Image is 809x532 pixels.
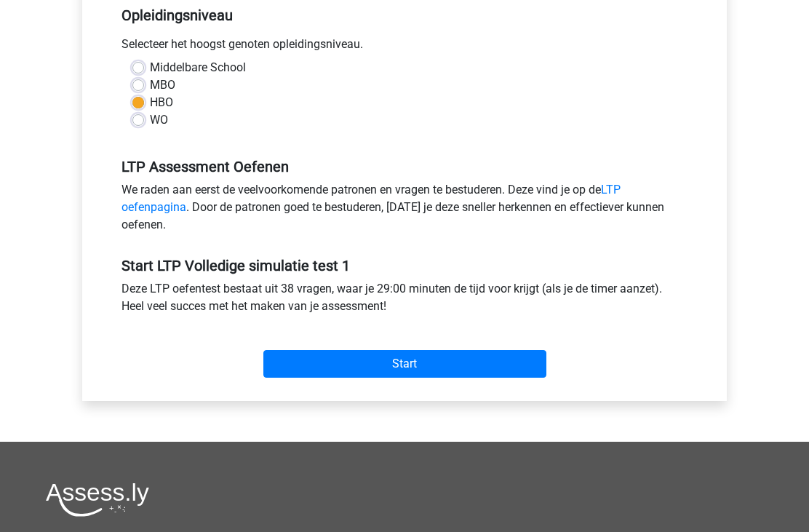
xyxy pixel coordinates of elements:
h5: LTP Assessment Oefenen [121,158,688,175]
input: Start [263,350,546,378]
h5: Start LTP Volledige simulatie test 1 [121,257,688,274]
div: We raden aan eerst de veelvoorkomende patronen en vragen te bestuderen. Deze vind je op de . Door... [111,181,698,239]
h5: Opleidingsniveau [121,1,688,30]
img: Assessly logo [46,483,149,517]
label: HBO [150,94,173,111]
label: MBO [150,76,175,94]
div: Selecteer het hoogst genoten opleidingsniveau. [111,36,698,59]
div: Deze LTP oefentest bestaat uit 38 vragen, waar je 29:00 minuten de tijd voor krijgt (als je de ti... [111,280,698,321]
label: WO [150,111,168,129]
label: Middelbare School [150,59,246,76]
